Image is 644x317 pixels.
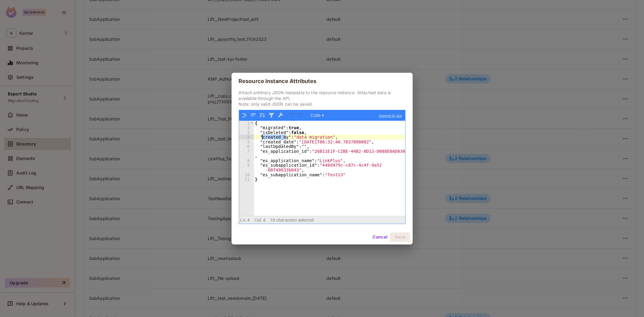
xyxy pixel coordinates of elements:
span: Col: [255,218,262,223]
span: 10 [270,218,275,223]
button: Cancel [370,232,390,242]
span: Ln: [240,218,246,223]
div: 6 [239,144,254,149]
button: Redo (Ctrl+Shift+Z) [297,111,305,119]
button: Repair JSON: fix quotes and escape characters, remove comments and JSONP notation, turn JavaScrip... [277,111,284,119]
button: Save [390,232,410,242]
p: Attach arbitrary JSON metadata to the resource instance. Attached data is available through the A... [239,90,405,107]
button: Sort contents [258,111,266,119]
span: 4 [263,218,265,223]
button: Format JSON data, with proper indentation and line feeds (Ctrl+I) [240,111,248,119]
div: 5 [239,139,254,144]
button: Code ▾ [309,111,326,119]
div: 11 [239,177,254,182]
div: 7 [239,149,254,158]
div: 8 [239,158,254,163]
button: Compact JSON data, remove all whitespaces (Ctrl+Shift+I) [249,111,257,119]
button: Undo last action (Ctrl+Z) [288,111,296,119]
div: 2 [239,125,254,130]
div: 1 [239,121,254,126]
a: powered by ace [376,110,405,121]
span: 4 [247,218,250,223]
button: Filter, sort, or transform contents [268,111,275,119]
div: 4 [239,135,254,139]
h2: Resource Instance Attributes [232,73,413,90]
span: characters selected [276,218,314,223]
div: 10 [239,172,254,177]
div: 9 [239,163,254,172]
div: 3 [239,130,254,135]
